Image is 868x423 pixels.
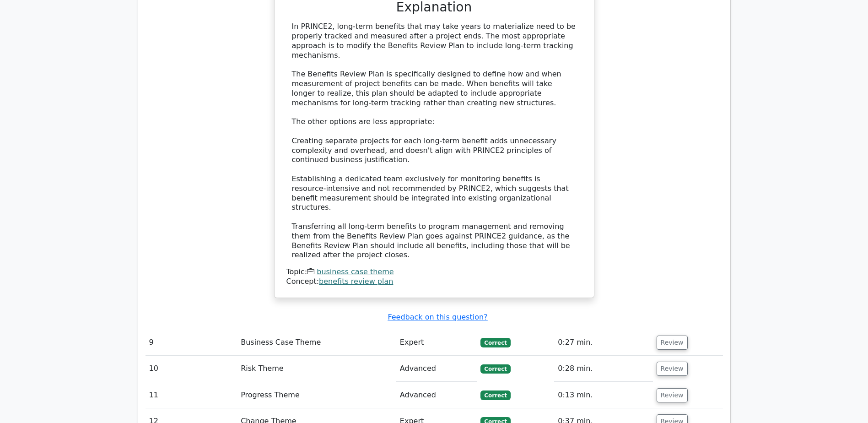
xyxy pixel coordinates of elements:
div: Concept: [286,277,582,287]
td: 0:27 min. [554,330,652,356]
button: Review [657,336,688,350]
a: business case theme [317,267,394,276]
td: Advanced [396,356,477,382]
td: 10 [146,356,237,382]
td: Expert [396,330,477,356]
a: Feedback on this question? [388,313,487,321]
td: Risk Theme [237,356,396,382]
td: 11 [146,382,237,408]
td: Business Case Theme [237,330,396,356]
td: 0:13 min. [554,382,652,408]
span: Correct [480,338,510,347]
div: In PRINCE2, long-term benefits that may take years to materialize need to be properly tracked and... [292,22,577,260]
div: Topic: [286,267,582,277]
td: Advanced [396,382,477,408]
button: Review [657,362,688,376]
button: Review [657,388,688,402]
span: Correct [480,390,510,400]
td: Progress Theme [237,382,396,408]
td: 9 [146,330,237,356]
td: 0:28 min. [554,356,652,382]
span: Correct [480,364,510,374]
a: benefits review plan [319,277,393,286]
